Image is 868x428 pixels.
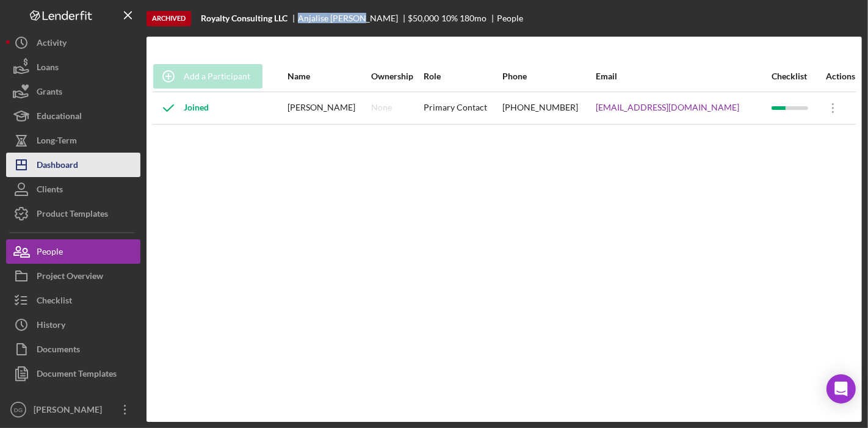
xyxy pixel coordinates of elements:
[408,13,439,23] span: $50,000
[6,177,140,201] button: Clients
[818,71,855,81] div: Actions
[153,93,209,123] div: Joined
[37,361,117,389] div: Document Templates
[37,153,78,180] div: Dashboard
[596,103,739,112] a: [EMAIL_ADDRESS][DOMAIN_NAME]
[6,55,140,79] button: Loans
[6,313,140,337] button: History
[153,64,262,89] button: Add a Participant
[37,177,63,205] div: Clients
[6,264,140,288] button: Project Overview
[826,374,856,404] div: Open Intercom Messenger
[6,79,140,104] button: Grants
[6,153,140,177] button: Dashboard
[6,104,140,128] button: Educational
[460,13,486,23] div: 180 mo
[31,397,110,425] div: [PERSON_NAME]
[37,31,67,58] div: Activity
[6,288,140,313] button: Checklist
[37,201,108,229] div: Product Templates
[37,337,80,365] div: Documents
[6,239,140,264] button: People
[6,31,140,55] button: Activity
[424,93,502,123] div: Primary Contact
[14,407,23,413] text: DG
[6,397,140,422] button: DG[PERSON_NAME]
[288,93,370,123] div: [PERSON_NAME]
[6,128,140,153] button: Long-Term
[497,13,523,23] div: People
[37,288,72,316] div: Checklist
[37,264,103,291] div: Project Overview
[37,239,63,267] div: People
[6,337,140,361] button: Documents
[371,71,422,81] div: Ownership
[288,71,370,81] div: Name
[37,104,82,131] div: Educational
[146,11,191,26] div: Archived
[201,13,288,23] b: Royalty Consulting LLC
[502,71,595,81] div: Phone
[441,13,458,23] div: 10 %
[596,71,770,81] div: Email
[502,93,595,123] div: [PHONE_NUMBER]
[424,71,502,81] div: Role
[37,313,65,340] div: History
[298,13,408,23] div: Anjalise [PERSON_NAME]
[37,128,77,156] div: Long-Term
[184,64,250,89] div: Add a Participant
[6,361,140,386] button: Document Templates
[37,79,62,107] div: Grants
[772,71,816,81] div: Checklist
[371,103,392,112] div: None
[37,55,59,82] div: Loans
[6,201,140,226] button: Product Templates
